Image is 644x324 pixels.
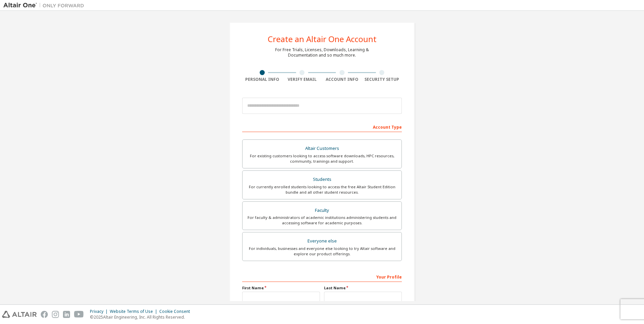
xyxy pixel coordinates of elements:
div: Verify Email [282,77,322,82]
div: Security Setup [362,77,402,82]
div: For Free Trials, Licenses, Downloads, Learning & Documentation and so much more. [275,47,369,58]
div: Account Type [242,121,402,132]
div: Account Info [322,77,362,82]
img: Altair One [3,2,88,9]
div: Faculty [247,206,397,215]
div: For existing customers looking to access software downloads, HPC resources, community, trainings ... [247,153,397,164]
img: altair_logo.svg [2,311,37,318]
label: Last Name [324,285,402,291]
div: Privacy [90,309,110,314]
label: First Name [242,285,320,291]
p: © 2025 Altair Engineering, Inc. All Rights Reserved. [90,314,194,320]
div: For faculty & administrators of academic institutions administering students and accessing softwa... [247,215,397,226]
img: youtube.svg [74,311,84,318]
div: Website Terms of Use [110,309,159,314]
div: For currently enrolled students looking to access the free Altair Student Edition bundle and all ... [247,184,397,195]
div: Everyone else [247,236,397,246]
div: Students [247,175,397,184]
div: Altair Customers [247,144,397,153]
div: For individuals, businesses and everyone else looking to try Altair software and explore our prod... [247,246,397,257]
img: facebook.svg [41,311,48,318]
div: Your Profile [242,271,402,282]
div: Personal Info [242,77,282,82]
div: Create an Altair One Account [268,35,377,43]
img: linkedin.svg [63,311,70,318]
div: Cookie Consent [159,309,194,314]
img: instagram.svg [52,311,59,318]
